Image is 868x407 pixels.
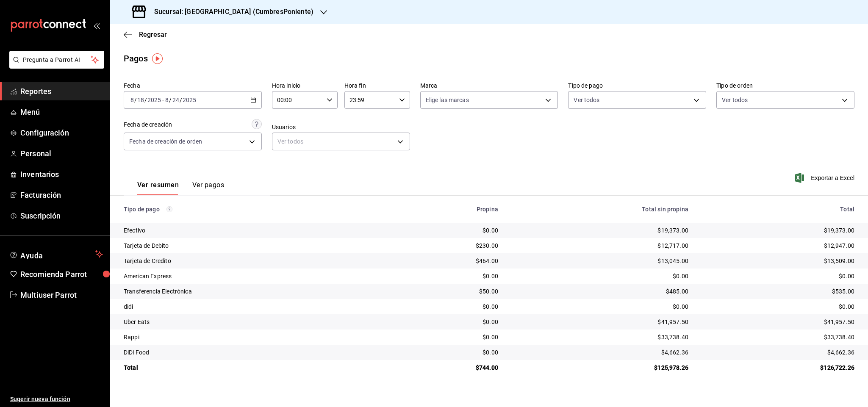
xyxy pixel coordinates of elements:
[272,133,410,150] div: Ver todos
[137,97,144,103] input: --
[397,206,498,213] div: Propina
[169,97,172,103] span: /
[124,52,148,65] div: Pagos
[397,302,498,311] div: $0.00
[180,97,182,103] span: /
[20,289,103,301] span: Multiuser Parrot
[9,51,104,69] button: Pregunta a Parrot AI
[10,395,103,404] span: Sugerir nueva función
[192,181,224,195] button: Ver pagos
[20,148,103,159] span: Personal
[420,83,558,89] label: Marca
[124,83,262,89] label: Fecha
[124,257,384,265] div: Tarjeta de Credito
[165,97,169,103] input: --
[512,363,688,372] div: $125,978.26
[568,83,706,89] label: Tipo de pago
[702,302,854,311] div: $0.00
[124,120,172,129] div: Fecha de creación
[702,206,854,213] div: Total
[702,226,854,235] div: $19,373.00
[124,363,384,372] div: Total
[20,269,103,280] span: Recomienda Parrot
[20,210,103,221] span: Suscripción
[124,287,384,296] div: Transferencia Electrónica
[124,272,384,280] div: American Express
[124,30,167,39] button: Regresar
[426,96,469,104] span: Elige las marcas
[20,106,103,118] span: Menú
[182,97,197,103] input: ----
[702,287,854,296] div: $535.00
[137,181,224,195] div: navigation tabs
[344,83,410,89] label: Hora fin
[20,189,103,201] span: Facturación
[124,206,384,213] div: Tipo de pago
[134,97,137,103] span: /
[702,333,854,341] div: $33,738.40
[512,257,688,265] div: $13,045.00
[512,287,688,296] div: $485.00
[397,318,498,326] div: $0.00
[20,127,103,138] span: Configuración
[702,241,854,250] div: $12,947.00
[124,241,384,250] div: Tarjeta de Debito
[512,318,688,326] div: $41,957.50
[272,124,410,130] label: Usuarios
[20,86,103,97] span: Reportes
[162,97,164,103] span: -
[397,287,498,296] div: $50.00
[20,249,92,259] span: Ayuda
[397,333,498,341] div: $0.00
[129,137,202,146] span: Fecha de creación de orden
[124,348,384,357] div: DiDi Food
[512,241,688,250] div: $12,717.00
[124,333,384,341] div: Rappi
[796,173,854,183] button: Exportar a Excel
[512,302,688,311] div: $0.00
[6,61,104,70] a: Pregunta a Parrot AI
[702,318,854,326] div: $41,957.50
[397,226,498,235] div: $0.00
[512,206,688,213] div: Total sin propina
[397,363,498,372] div: $744.00
[20,169,103,180] span: Inventarios
[574,96,599,104] span: Ver todos
[722,96,748,104] span: Ver todos
[93,22,100,29] button: open_drawer_menu
[702,257,854,265] div: $13,509.00
[512,272,688,280] div: $0.00
[166,206,172,212] svg: Los pagos realizados con Pay y otras terminales son montos brutos.
[139,30,167,39] span: Regresar
[716,83,854,89] label: Tipo de orden
[144,97,147,103] span: /
[124,226,384,235] div: Efectivo
[397,241,498,250] div: $230.00
[702,272,854,280] div: $0.00
[147,97,161,103] input: ----
[272,83,338,89] label: Hora inicio
[124,318,384,326] div: Uber Eats
[702,348,854,357] div: $4,662.36
[152,53,163,64] img: Tooltip marker
[512,226,688,235] div: $19,373.00
[397,257,498,265] div: $464.00
[130,97,134,103] input: --
[512,348,688,357] div: $4,662.36
[172,97,180,103] input: --
[137,181,179,195] button: Ver resumen
[147,7,313,17] h3: Sucursal: [GEOGRAPHIC_DATA] (CumbresPoniente)
[397,272,498,280] div: $0.00
[702,363,854,372] div: $126,722.26
[512,333,688,341] div: $33,738.40
[397,348,498,357] div: $0.00
[23,55,91,64] span: Pregunta a Parrot AI
[124,302,384,311] div: didi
